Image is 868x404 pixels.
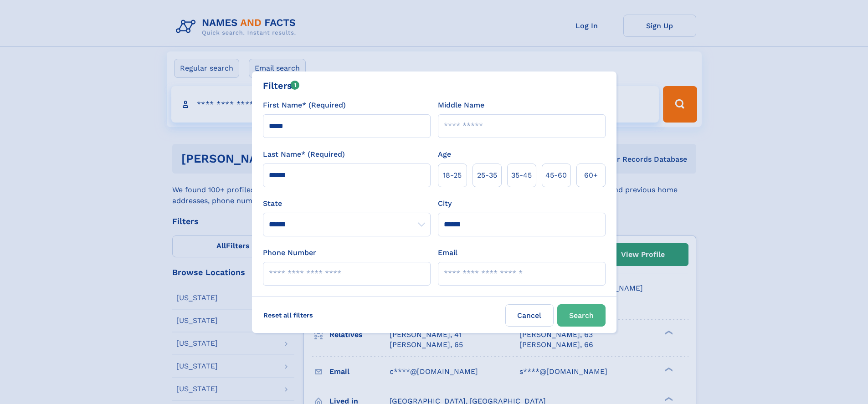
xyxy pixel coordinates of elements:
[438,149,451,160] label: Age
[443,170,462,181] span: 18‑25
[505,304,554,327] label: Cancel
[263,100,346,111] label: First Name* (Required)
[511,170,532,181] span: 35‑45
[438,198,452,209] label: City
[438,100,484,111] label: Middle Name
[438,247,457,258] label: Email
[263,149,345,160] label: Last Name* (Required)
[557,304,606,327] button: Search
[263,198,431,209] label: State
[584,170,598,181] span: 60+
[545,170,567,181] span: 45‑60
[477,170,497,181] span: 25‑35
[263,79,300,92] div: Filters
[263,247,316,258] label: Phone Number
[257,304,319,326] label: Reset all filters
